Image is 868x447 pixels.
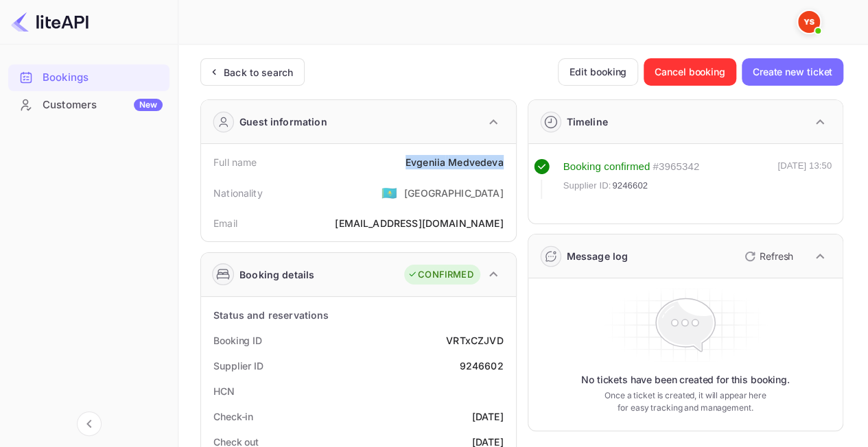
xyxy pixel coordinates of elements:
[213,409,253,424] div: Check-in
[239,267,314,282] div: Booking details
[8,92,169,119] div: CustomersNew
[134,99,163,111] div: New
[11,11,89,33] img: LiteAPI logo
[612,179,648,193] span: 9246602
[404,186,504,200] div: [GEOGRAPHIC_DATA]
[406,155,504,169] div: Evgeniia Medvedeva
[472,409,504,424] div: [DATE]
[602,389,769,414] p: Once a ticket is created, it will appear here for easy tracking and management.
[213,216,237,230] div: Email
[239,114,327,129] div: Guest information
[446,333,503,348] div: VRTxCZJVD
[224,65,293,80] div: Back to search
[213,186,263,200] div: Nationality
[8,64,169,91] div: Bookings
[77,411,102,436] button: Collapse navigation
[8,92,169,117] a: CustomersNew
[777,159,832,199] div: [DATE] 13:50
[567,114,608,129] div: Timeline
[459,359,503,373] div: 9246602
[213,384,235,398] div: HCN
[736,245,799,267] button: Refresh
[742,58,843,86] button: Create new ticket
[581,373,790,387] p: No tickets have been created for this booking.
[644,58,736,86] button: Cancel booking
[213,308,329,322] div: Status and reservations
[43,97,163,113] div: Customers
[563,159,650,175] div: Booking confirmed
[213,333,262,348] div: Booking ID
[760,249,793,263] p: Refresh
[382,180,397,205] span: United States
[567,249,629,263] div: Message log
[558,58,638,86] button: Edit booking
[335,216,503,230] div: [EMAIL_ADDRESS][DOMAIN_NAME]
[408,268,473,282] div: CONFIRMED
[798,11,820,33] img: Yandex Support
[43,70,163,86] div: Bookings
[213,359,263,373] div: Supplier ID
[8,64,169,90] a: Bookings
[213,155,257,169] div: Full name
[563,179,611,193] span: Supplier ID:
[653,159,699,175] div: # 3965342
